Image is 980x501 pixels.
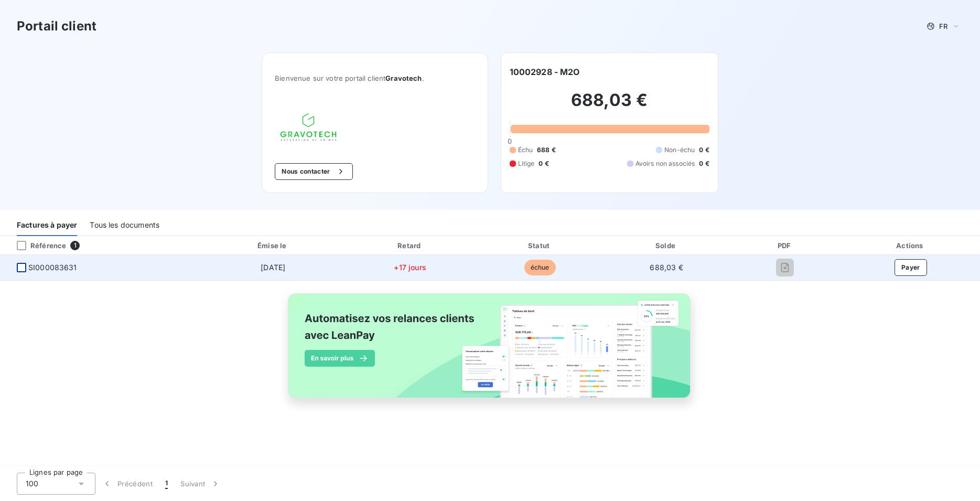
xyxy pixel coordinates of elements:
[275,74,475,82] span: Bienvenue sur votre portail client .
[275,163,352,180] button: Nous contacter
[518,145,533,155] span: Échu
[95,473,159,495] button: Précédent
[699,145,709,155] span: 0 €
[731,240,839,251] div: PDF
[26,478,38,489] span: 100
[275,108,342,146] img: Company logo
[261,263,285,272] span: [DATE]
[90,214,159,236] div: Tous les documents
[278,287,702,416] img: banner
[8,241,66,250] div: Référence
[174,473,227,495] button: Suivant
[524,260,556,275] span: échue
[939,22,947,30] span: FR
[650,263,683,272] span: 688,03 €
[347,240,473,251] div: Retard
[895,259,927,276] button: Payer
[203,240,342,251] div: Émise le
[606,240,727,251] div: Solde
[28,262,77,273] span: SI000083631
[510,66,580,78] h6: 10002928 - M2O
[518,159,535,168] span: Litige
[165,478,168,489] span: 1
[537,145,556,155] span: 688 €
[508,137,512,145] span: 0
[394,263,426,272] span: +17 jours
[844,240,978,251] div: Actions
[510,90,709,121] h2: 688,03 €
[70,241,80,250] span: 1
[17,17,96,36] h3: Portail client
[17,214,77,236] div: Factures à payer
[478,240,602,251] div: Statut
[636,159,695,168] span: Avoirs non associés
[385,74,422,82] span: Gravotech
[699,159,709,168] span: 0 €
[159,473,174,495] button: 1
[664,145,695,155] span: Non-échu
[539,159,548,168] span: 0 €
